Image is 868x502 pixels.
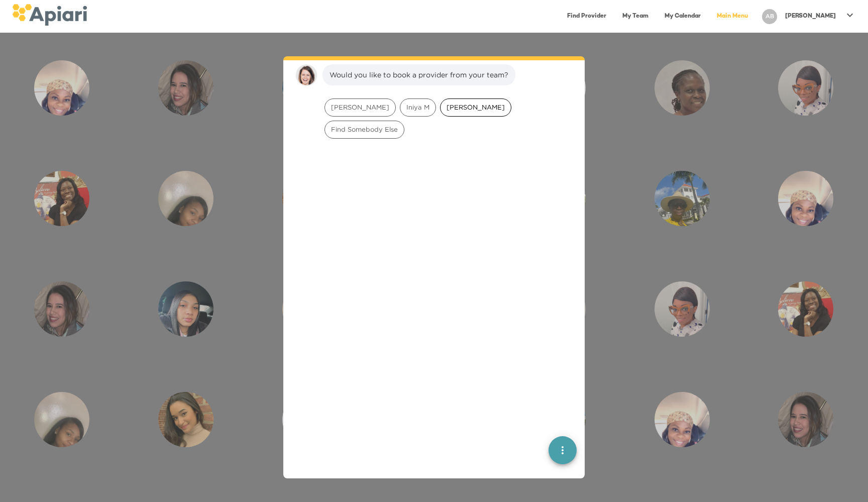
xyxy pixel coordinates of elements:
div: Iniya M [400,98,436,117]
a: My Calendar [659,6,707,27]
span: [PERSON_NAME] [441,103,511,112]
div: Find Somebody Else [324,121,404,139]
p: [PERSON_NAME] [785,12,836,21]
div: AB [762,9,777,24]
span: [PERSON_NAME] [325,103,395,112]
a: Main Menu [711,6,754,27]
a: My Team [616,6,655,27]
div: [PERSON_NAME] [440,98,511,117]
a: Find Provider [561,6,612,27]
img: logo [12,4,87,26]
div: [PERSON_NAME] [324,98,396,117]
span: Iniya M [400,103,436,112]
div: Would you like to book a provider from your team? [330,70,508,80]
button: quick menu [549,436,577,464]
img: amy.37686e0395c82528988e.png [295,64,317,86]
span: Find Somebody Else [325,125,404,134]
